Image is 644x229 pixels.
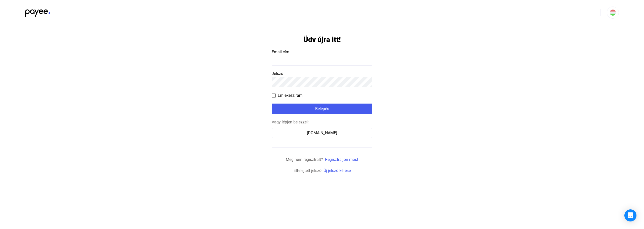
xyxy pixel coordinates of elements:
a: Új jelszó kérése [324,168,351,173]
button: HU [607,7,619,19]
h1: Üdv újra itt! [303,35,341,44]
span: Elfelejtett jelszó [294,168,321,173]
span: Jelszó [272,71,283,76]
div: Open Intercom Messenger [624,209,636,221]
a: [DOMAIN_NAME] [272,130,372,135]
img: black-payee-blue-dot.svg [25,7,50,17]
span: Email cím [272,50,289,54]
div: Vagy lépjen be ezzel: [272,119,372,125]
button: Belépés [272,104,372,114]
div: [DOMAIN_NAME] [273,130,371,136]
span: Még nem regisztrált? [286,157,323,162]
div: Belépés [273,106,371,112]
button: [DOMAIN_NAME] [272,128,372,138]
span: Emlékezz rám [278,93,303,99]
a: Regisztráljon most [325,157,358,162]
img: HU [610,10,616,16]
